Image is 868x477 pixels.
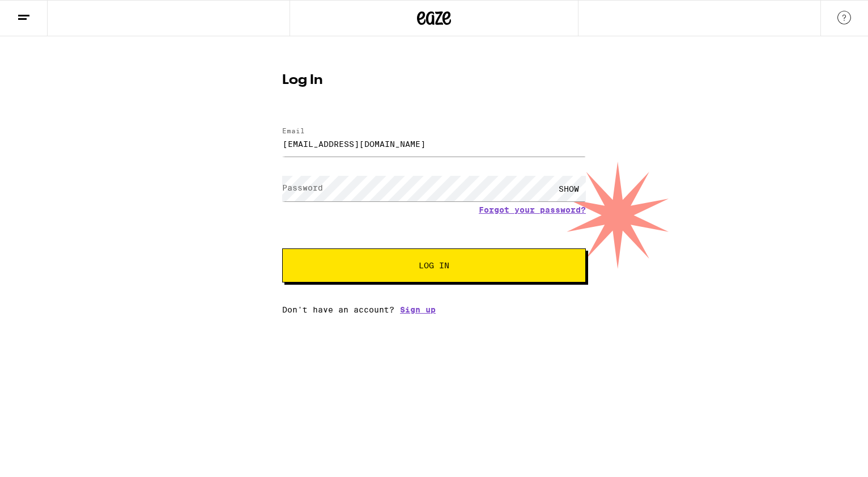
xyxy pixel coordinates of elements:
h1: Log In [282,74,586,87]
a: Forgot your password? [479,205,586,214]
span: Hi. Need any help? [7,8,82,17]
label: Email [282,127,305,134]
label: Password [282,183,323,192]
input: Email [282,131,586,157]
button: Log In [282,248,586,282]
span: Log In [419,261,449,269]
div: SHOW [552,176,586,201]
a: Sign up [400,305,436,314]
div: Don't have an account? [282,305,586,314]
